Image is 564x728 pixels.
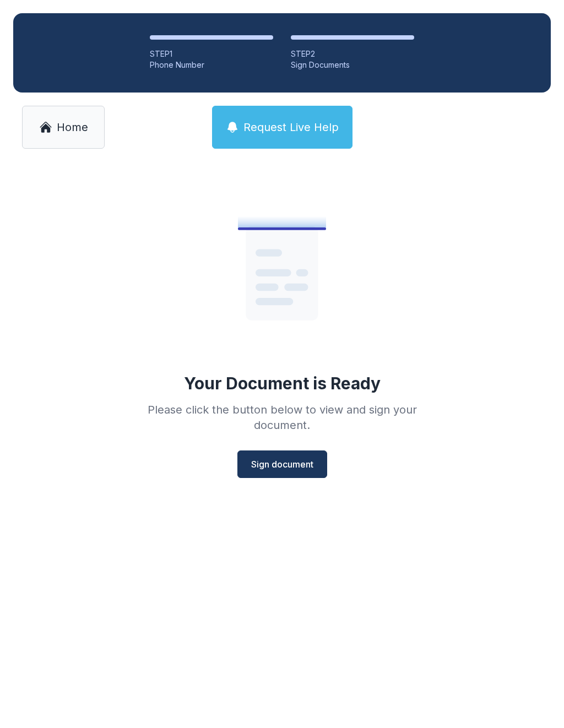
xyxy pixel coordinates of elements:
[291,48,414,59] div: STEP 2
[291,59,414,70] div: Sign Documents
[150,59,273,70] div: Phone Number
[150,48,273,59] div: STEP 1
[184,373,381,393] div: Your Document is Ready
[251,458,313,471] span: Sign document
[57,119,88,135] span: Home
[243,119,339,135] span: Request Live Help
[123,402,441,433] div: Please click the button below to view and sign your document.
